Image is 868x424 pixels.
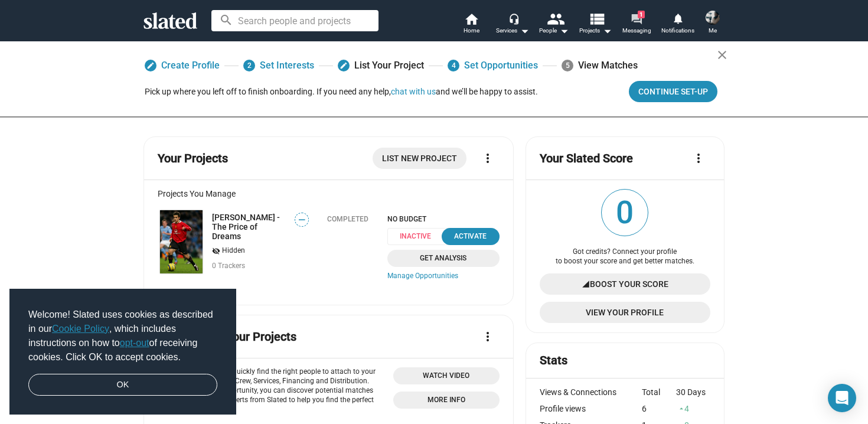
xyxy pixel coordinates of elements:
a: Home [451,12,492,38]
div: Profile views [540,404,642,413]
div: Services [496,24,529,38]
span: 4 [448,60,459,71]
p: Create opportunities to quickly find the right people to attach to your projects, including Cast,... [158,367,384,415]
button: People [533,12,575,38]
div: 6 [642,404,676,413]
div: Got credits? Connect your profile to boost your score and get better matches. [540,247,710,266]
button: Open 'Opportunities Intro Video' dialog [393,367,500,384]
span: List New Project [382,148,457,169]
mat-icon: arrow_drop_up [677,405,686,413]
mat-icon: more_vert [481,151,495,165]
a: 1Messaging [616,12,657,38]
mat-icon: more_vert [481,330,495,344]
span: View Your Profile [549,302,701,323]
a: Notifications [657,12,699,38]
a: View Your Profile [540,302,710,323]
mat-icon: forum [631,13,642,24]
div: View Matches [562,55,638,76]
mat-icon: view_list [588,10,605,27]
span: NO BUDGET [387,215,500,223]
span: Get Analysis [394,252,492,265]
span: — [295,214,308,226]
span: Welcome! Slated uses cookies as described in our , which includes instructions on how to of recei... [28,308,217,364]
a: [PERSON_NAME] - The Price of Dreams [212,213,287,241]
mat-icon: edit [340,61,348,70]
input: Search people and projects [211,10,378,31]
span: 1 [638,11,645,18]
a: Cookie Policy [52,324,109,334]
mat-icon: notifications [672,12,683,24]
span: Watch Video [400,370,492,382]
span: Hidden [222,246,245,256]
div: Open Intercom Messenger [828,384,856,412]
span: 0 [602,190,648,236]
a: 2Set Interests [243,55,314,76]
mat-icon: arrow_drop_down [600,24,614,38]
span: Boost Your Score [590,273,668,295]
div: 30 Days [676,387,710,397]
a: dismiss cookie message [28,374,217,396]
button: Continue Set-up [629,81,717,102]
a: 4Set Opportunities [448,55,538,76]
mat-icon: close [715,48,729,62]
mat-icon: arrow_drop_down [557,24,571,38]
div: Activate [449,230,492,243]
span: Me [709,24,717,38]
div: Total [642,387,676,397]
span: 0 Trackers [212,262,245,270]
span: Continue Set-up [638,81,708,102]
a: Get Analysis [387,250,500,267]
mat-card-title: Your Slated Score [540,151,633,167]
mat-icon: headset_mic [508,13,519,24]
span: Messaging [622,24,651,38]
a: List Your Project [338,55,424,76]
span: 2 [243,60,255,71]
button: Projects [575,12,616,38]
img: Shoka Shohani [706,11,720,25]
img: Rossi - The Price of Dreams [160,210,203,273]
mat-card-title: Stats [540,353,567,368]
button: Shoka ShohaniMe [699,8,727,39]
span: Inactive [387,228,451,245]
a: Boost Your Score [540,273,710,295]
span: Notifications [661,24,694,38]
mat-icon: visibility_off [212,246,220,257]
a: opt-out [120,338,149,348]
mat-icon: people [547,10,564,27]
span: 5 [562,60,573,71]
div: People [539,24,569,38]
a: Manage Opportunities [387,272,500,281]
div: Projects You Manage [158,189,500,198]
mat-card-title: Your Projects [158,151,228,167]
div: Pick up where you left off to finish onboarding. If you need any help, and we’ll be happy to assist. [145,86,538,97]
mat-icon: more_vert [691,151,706,165]
mat-icon: home [464,12,478,26]
div: Completed [327,215,368,223]
a: Open 'More info' dialog with information about Opportunities [393,392,500,409]
span: Projects [579,24,612,38]
span: More Info [400,394,492,406]
mat-icon: arrow_drop_down [517,24,531,38]
button: chat with us [391,87,436,96]
div: Views & Connections [540,387,642,397]
a: Create Profile [145,55,220,76]
div: cookieconsent [9,289,236,415]
div: 4 [676,404,710,413]
button: Services [492,12,533,38]
a: Rossi - The Price of Dreams [158,208,205,276]
mat-icon: edit [146,61,155,70]
button: Activate [442,228,500,245]
mat-icon: signal_cellular_4_bar [582,273,590,295]
a: List New Project [373,148,466,169]
span: Home [464,24,479,38]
